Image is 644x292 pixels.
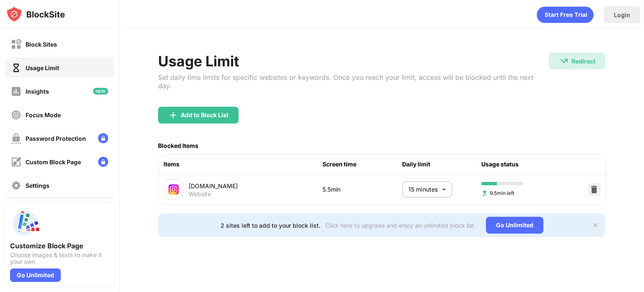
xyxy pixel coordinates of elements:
[322,160,402,169] div: Screen time
[571,58,595,65] div: Redirect
[164,160,322,169] div: Items
[322,185,402,194] div: 5.5min
[402,160,482,169] div: Daily limit
[10,208,40,238] img: push-custom-page.svg
[481,190,488,197] img: hourglass-set.svg
[481,160,561,169] div: Usage status
[158,142,198,149] div: Blocked Items
[26,182,49,189] div: Settings
[181,112,229,118] div: Add to Block List
[325,222,476,229] div: Click here to upgrade and enjoy an unlimited block list.
[189,190,211,198] div: Website
[158,73,549,90] div: Set daily time limits for specific websites or keywords. Once you reach your limit, access will b...
[592,222,599,229] img: x-button.svg
[169,184,179,195] img: favicons
[11,110,21,120] img: focus-off.svg
[189,182,322,190] div: [DOMAIN_NAME]
[158,53,549,70] div: Usage Limit
[11,157,21,167] img: customize-block-page-off.svg
[481,189,514,197] span: 9.5min left
[6,6,65,23] img: logo-blocksite.svg
[98,133,108,143] img: lock-menu.svg
[11,63,21,73] img: time-usage-on.svg
[614,11,630,18] div: Login
[26,88,49,95] div: Insights
[408,185,439,194] p: 15 minutes
[11,133,21,144] img: password-protection-off.svg
[221,222,320,229] div: 2 sites left to add to your block list.
[98,157,108,167] img: lock-menu.svg
[26,111,61,118] div: Focus Mode
[26,41,57,48] div: Block Sites
[10,268,61,282] div: Go Unlimited
[10,252,109,265] div: Choose images & texts to make it your own
[11,39,21,50] img: block-off.svg
[26,64,59,71] div: Usage Limit
[537,6,594,23] div: animation
[486,217,543,234] div: Go Unlimited
[11,86,21,97] img: insights-off.svg
[93,88,108,95] img: new-icon.svg
[26,135,86,142] div: Password Protection
[26,158,81,166] div: Custom Block Page
[11,180,21,191] img: settings-off.svg
[10,242,109,250] div: Customize Block Page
